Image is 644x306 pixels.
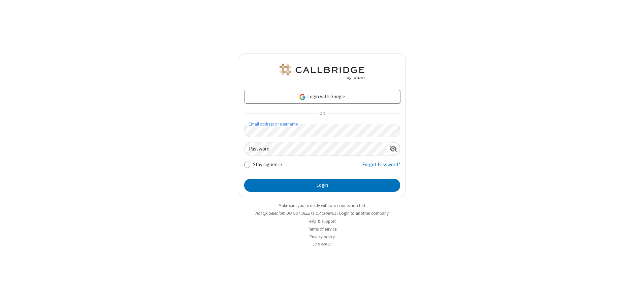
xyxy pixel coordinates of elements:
[387,142,400,155] div: Show password
[244,179,400,192] button: Login
[278,64,366,80] img: QA Selenium DO NOT DELETE OR CHANGE
[245,142,387,156] input: Password
[253,161,282,169] label: Stay signed in
[244,90,400,103] a: Login with Google
[339,210,389,216] button: Login to another company
[244,124,400,137] input: Email address or username
[310,234,335,240] a: Privacy policy
[299,93,306,101] img: google-icon.png
[308,226,336,232] a: Terms of service
[309,218,336,224] a: Help & support
[279,203,365,208] a: Make sure you're ready with our connection test
[239,241,406,248] li: v2.6.349.11
[239,210,406,216] li: Not QA Selenium DO NOT DELETE OR CHANGE?
[362,161,400,174] a: Forgot Password?
[317,109,327,118] span: OR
